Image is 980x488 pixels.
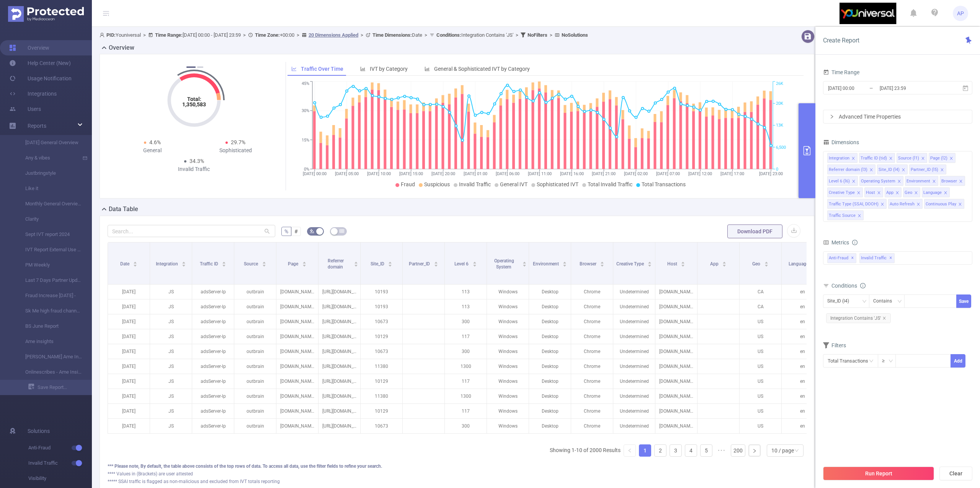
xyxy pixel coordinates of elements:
i: icon: user [100,33,106,37]
button: Run Report [823,467,934,480]
i: icon: close [949,156,953,161]
div: Host [866,188,875,198]
a: Usage Notification [9,71,72,86]
p: [DATE] [108,299,150,314]
tspan: [DATE] 17:00 [720,171,744,176]
i: icon: info-circle [860,283,866,288]
span: > [141,32,148,38]
a: Justbringstyle [15,166,83,181]
a: Users [9,101,41,117]
i: icon: close [902,168,905,172]
p: Undetermined [613,299,655,314]
i: icon: close [932,179,936,184]
li: Next 5 Pages [715,444,728,457]
input: Search... [108,225,275,237]
a: Save Report... [28,380,92,395]
li: Browser [940,176,965,186]
p: Windows [487,299,529,314]
a: Like it [15,181,83,196]
div: Source (l1) [898,153,919,163]
li: Auto Refresh [888,199,923,209]
p: Chrome [571,285,613,299]
li: Language [922,187,950,197]
i: icon: caret-up [764,260,768,263]
li: Continuous Play [924,199,964,209]
span: Date [372,32,422,38]
div: Sort [133,260,137,265]
li: Traffic Type (SSAI, DOOH) [827,199,887,209]
tspan: [DATE] 02:00 [624,171,648,176]
div: Auto Refresh [890,199,915,209]
p: JS [150,285,192,299]
b: Time Zone: [255,32,280,38]
span: ✕ [889,254,892,263]
span: Total Invalid Traffic [588,181,632,187]
i: icon: caret-down [472,264,477,266]
div: Sort [600,260,604,265]
span: Conditions [831,283,866,289]
span: # [294,228,298,234]
span: ••• [715,444,728,457]
a: IVT Report External Use Last 7 days UTC+1 [15,242,83,257]
a: Fraud Increase [DATE] - [15,288,83,303]
span: Sophisticated IVT [537,181,578,187]
div: Sort [434,260,438,265]
tspan: 45% [302,81,309,86]
span: AP [957,6,964,21]
span: Referrer domain [328,258,344,270]
i: icon: close [940,168,944,172]
div: Sort [388,260,392,265]
p: 113 [445,299,487,314]
p: [DOMAIN_NAME] [276,299,318,314]
i: icon: bar-chart [425,66,430,72]
span: IVT by Category [370,66,408,72]
li: 200 [731,444,745,457]
button: Add [951,354,965,368]
i: icon: caret-up [722,260,727,263]
tspan: [DATE] 11:00 [528,171,551,176]
span: App [710,261,720,267]
div: Sort [562,260,567,265]
i: icon: caret-down [722,264,727,266]
i: icon: info-circle [852,240,857,245]
li: Traffic ID (tid) [859,153,895,163]
span: Invalid Traffic [459,181,491,187]
span: Source [244,261,259,267]
tspan: Total: [187,96,201,102]
i: icon: caret-down [262,264,266,266]
i: icon: caret-up [434,260,438,263]
i: icon: close [944,191,947,195]
i: icon: caret-up [182,260,186,263]
span: Creative Type [616,261,645,267]
tspan: [DATE] 05:00 [335,171,358,176]
p: Windows [487,285,529,299]
tspan: [DATE] 10:00 [367,171,390,176]
li: Site_ID (l4) [877,164,908,174]
tspan: [DATE] 23:00 [759,171,783,176]
span: Youniversal [DATE] 00:00 - [DATE] 23:59 +00:00 [100,32,588,38]
div: Referrer domain (l3) [829,165,867,175]
div: Sort [302,260,307,265]
tspan: [DATE] 00:00 [303,171,327,176]
span: Date [120,261,131,267]
div: Sort [222,260,226,265]
button: Download PDF [727,224,782,238]
a: Last 7 Days Partner Update [15,273,83,288]
a: Integrations [9,86,57,101]
i: icon: caret-down [648,264,652,266]
div: Creative Type [829,188,855,198]
span: Environment [533,261,560,267]
li: 2 [654,444,666,457]
p: [DOMAIN_NAME] [276,285,318,299]
i: icon: caret-up [262,260,266,263]
div: Operating System [861,176,895,186]
a: Ame insights [15,334,83,349]
b: Time Dimensions : [372,32,412,38]
a: Any & vibes [15,150,83,166]
tspan: [DATE] 15:00 [399,171,423,176]
i: icon: caret-up [523,260,527,263]
span: 34.3% [189,158,204,164]
p: [URL][DOMAIN_NAME] [318,285,360,299]
li: 5 [700,444,712,457]
i: icon: bg-colors [310,229,314,233]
